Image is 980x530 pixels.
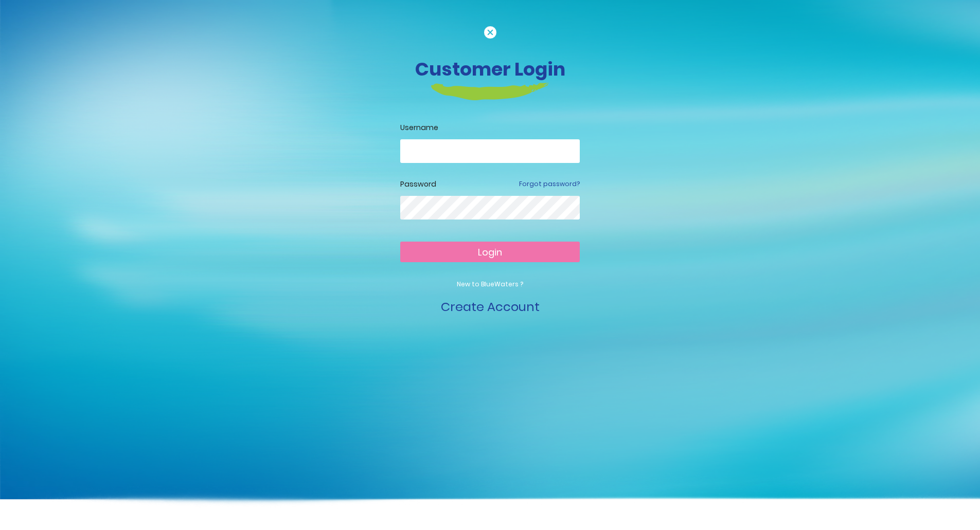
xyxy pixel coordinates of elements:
[400,242,580,262] button: Login
[205,58,776,80] h3: Customer Login
[484,26,496,39] img: cancel
[400,280,580,289] p: New to BlueWaters ?
[400,179,436,190] label: Password
[478,246,502,259] span: Login
[431,83,549,100] img: login-heading-border.png
[400,122,580,133] label: Username
[441,298,540,315] a: Create Account
[519,179,580,189] a: Forgot password?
